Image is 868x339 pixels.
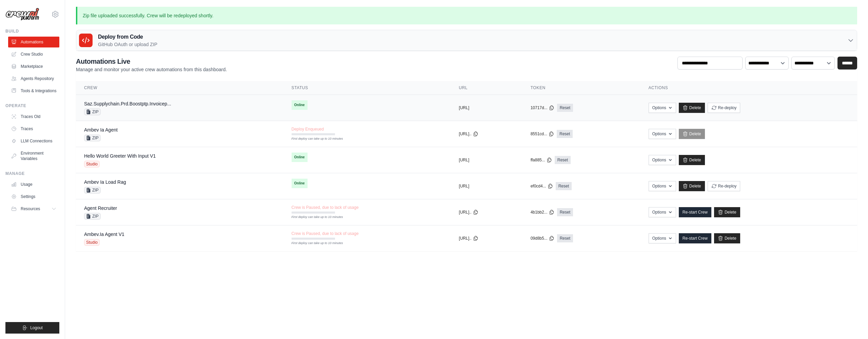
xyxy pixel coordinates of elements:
a: Marketplace [8,61,59,72]
a: Reset [557,234,573,242]
a: Traces Old [8,111,59,122]
button: Resources [8,203,59,214]
button: Options [649,207,676,217]
a: Delete [679,103,705,113]
th: Actions [640,81,857,95]
button: 09d8b5... [531,236,554,241]
button: ffa885... [531,157,552,163]
a: Ambev Ia Load Rag [84,179,126,185]
a: Reset [557,208,573,216]
a: Delete [714,233,740,243]
span: Studio [84,239,100,246]
div: First deploy can take up to 10 minutes [292,241,335,246]
div: Build [5,28,59,34]
div: Manage [5,171,59,176]
span: Studio [84,161,100,167]
a: Ambev Ia Agent [84,127,118,133]
a: Reset [555,156,571,164]
span: Deploy Enqueued [292,126,324,132]
a: Automations [8,37,59,47]
button: Options [649,233,676,243]
button: 10717d... [531,105,554,111]
th: Token [522,81,640,95]
a: LLM Connections [8,136,59,146]
span: ZIP [84,187,101,194]
a: Delete [714,207,740,217]
button: Re-deploy [708,181,741,191]
div: First deploy can take up to 10 minutes [292,215,335,220]
span: ZIP [84,213,101,220]
img: Logo [5,8,39,21]
span: Online [292,100,308,110]
a: Ambev.Ia Agent V1 [84,232,124,237]
a: Saz.Supplychain.Prd.Boostptp.Invoicep... [84,101,171,106]
span: Crew is Paused, due to lack of usage [292,205,359,210]
span: Resources [21,206,40,212]
a: Usage [8,179,59,190]
a: Hello World Greeter With Input V1 [84,153,156,159]
th: URL [451,81,522,95]
button: ef0cd4... [531,183,553,189]
th: Crew [76,81,283,95]
span: ZIP [84,135,101,141]
span: Online [292,153,308,162]
button: 4b1bb2... [531,210,554,215]
div: First deploy can take up to 10 minutes [292,137,335,141]
a: Tools & Integrations [8,85,59,96]
button: Options [649,181,676,191]
span: Online [292,179,308,188]
h2: Automations Live [76,57,227,66]
p: Zip file uploaded successfully. Crew will be redeployed shortly. [76,7,857,24]
a: Re-start Crew [679,233,711,243]
a: Delete [679,155,705,165]
button: Options [649,155,676,165]
button: Options [649,103,676,113]
a: Environment Variables [8,148,59,164]
a: Delete [679,181,705,191]
p: Manage and monitor your active crew automations from this dashboard. [76,66,227,73]
button: Options [649,129,676,139]
a: Crew Studio [8,49,59,60]
a: Reset [557,130,573,138]
button: Re-deploy [708,103,741,113]
span: Crew is Paused, due to lack of usage [292,231,359,236]
a: Settings [8,191,59,202]
a: Reset [556,182,572,190]
span: Logout [30,325,43,331]
button: 8551cd... [531,131,554,137]
button: Logout [5,322,59,334]
a: Agents Repository [8,73,59,84]
a: Reset [557,104,573,112]
a: Traces [8,123,59,134]
a: Agent Recruiter [84,205,117,211]
p: GitHub OAuth or upload ZIP [98,41,157,48]
a: Re-start Crew [679,207,711,217]
th: Status [283,81,451,95]
div: Operate [5,103,59,108]
a: Delete [679,129,705,139]
h3: Deploy from Code [98,33,157,41]
span: ZIP [84,108,101,115]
